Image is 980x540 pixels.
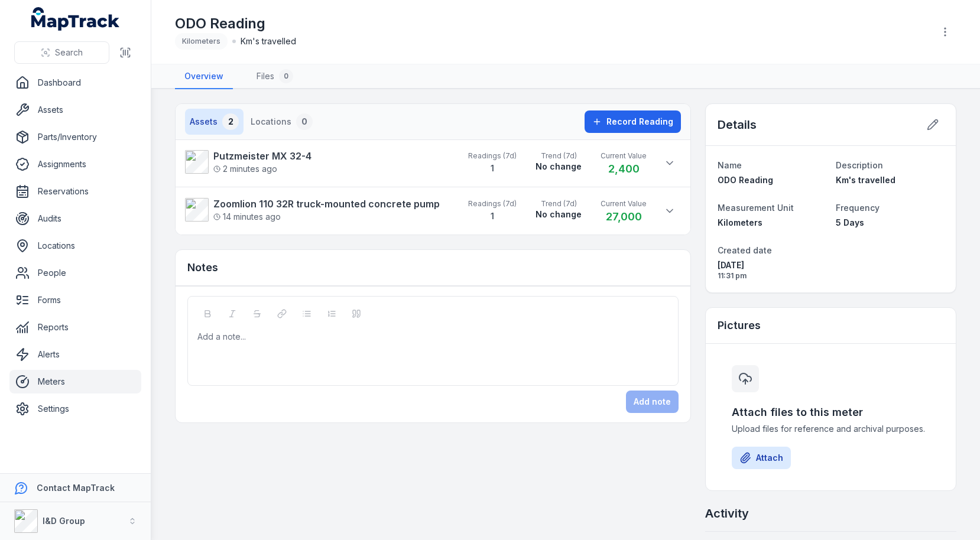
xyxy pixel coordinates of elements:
[606,116,673,128] span: Record Reading
[718,160,742,170] span: Name
[718,116,757,133] h2: Details
[9,98,141,122] a: Assets
[9,234,141,258] a: Locations
[718,217,762,227] span: Kilometers
[836,160,883,170] span: Description
[718,317,761,334] h3: Pictures
[9,207,141,230] a: Audits
[246,109,317,135] button: Locations0
[175,64,233,89] a: Overview
[836,203,880,213] span: Frequency
[536,161,582,173] strong: No change
[37,483,115,493] strong: Contact MapTrack
[55,47,83,58] span: Search
[296,113,313,130] div: 0
[836,217,864,227] span: 5 Days
[31,7,120,31] a: MapTrack
[718,203,794,213] span: Measurement Unit
[732,447,791,469] button: Attach
[9,152,141,176] a: Assignments
[585,110,681,133] button: Record Reading
[536,209,582,220] strong: No change
[718,271,826,281] span: 11:31 pm
[468,151,517,161] span: Readings (7d)
[175,33,228,50] div: Kilometers
[9,180,141,203] a: Reservations
[606,210,642,223] strong: 27,000
[705,505,749,522] h2: Activity
[213,211,281,223] span: 14 minutes ago
[9,125,141,149] a: Parts/Inventory
[175,14,296,33] h1: ODO Reading
[9,397,141,421] a: Settings
[14,41,109,64] button: Search
[718,245,772,255] span: Created date
[9,343,141,366] a: Alerts
[9,370,141,393] a: Meters
[491,211,494,221] strong: 1
[732,404,930,421] h3: Attach files to this meter
[9,315,141,339] a: Reports
[608,162,640,175] strong: 2,400
[185,197,456,223] a: Zoomlion 110 32R truck-mounted concrete pump14 minutes ago
[536,151,582,161] span: Trend (7d)
[185,109,244,135] button: Assets2
[491,163,494,173] strong: 1
[213,163,277,175] span: 2 minutes ago
[241,35,296,47] span: Km's travelled
[187,259,218,276] h3: Notes
[222,113,239,130] div: 2
[213,197,440,211] strong: Zoomlion 110 32R truck-mounted concrete pump
[718,259,826,271] span: [DATE]
[468,199,517,209] span: Readings (7d)
[718,175,773,185] span: ODO Reading
[601,199,647,209] span: Current Value
[601,151,647,161] span: Current Value
[9,288,141,312] a: Forms
[718,259,826,281] time: 05/10/2025, 11:31:36 pm
[43,516,85,526] strong: I&D Group
[185,149,456,175] a: Putzmeister MX 32-42 minutes ago
[279,69,293,83] div: 0
[732,423,930,435] span: Upload files for reference and archival purposes.
[9,261,141,285] a: People
[836,175,895,185] span: Km's travelled
[213,149,311,163] strong: Putzmeister MX 32-4
[247,64,303,89] a: Files0
[9,71,141,95] a: Dashboard
[536,199,582,209] span: Trend (7d)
